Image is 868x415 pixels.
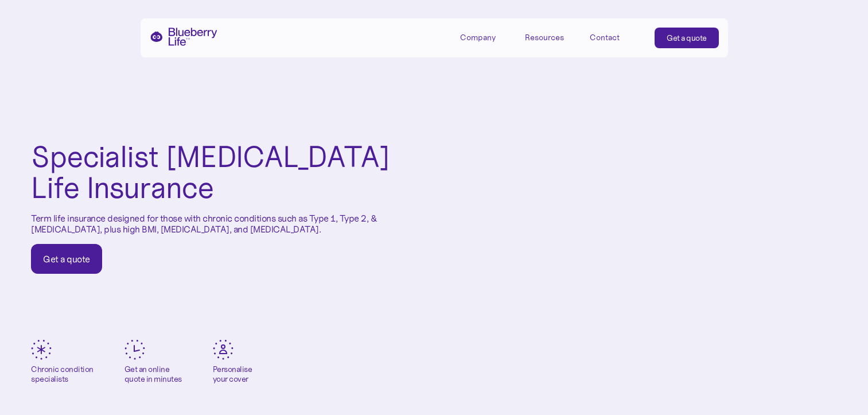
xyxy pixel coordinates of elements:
h1: Specialist [MEDICAL_DATA] Life Insurance [31,141,403,204]
div: Company [460,33,496,42]
div: Contact [590,33,620,42]
a: home [150,28,217,46]
div: Personalise your cover [213,364,252,384]
a: Get a quote [31,244,102,274]
div: Resources [525,28,577,46]
div: Company [460,28,512,46]
div: Get a quote [43,253,90,265]
a: Contact [590,28,641,46]
div: Chronic condition specialists [31,364,94,384]
a: Get a quote [655,28,719,48]
div: Get a quote [667,32,707,44]
p: Term life insurance designed for those with chronic conditions such as Type 1, Type 2, & [MEDICAL... [31,213,403,235]
div: Resources [525,33,564,42]
div: Get an online quote in minutes [124,364,182,384]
